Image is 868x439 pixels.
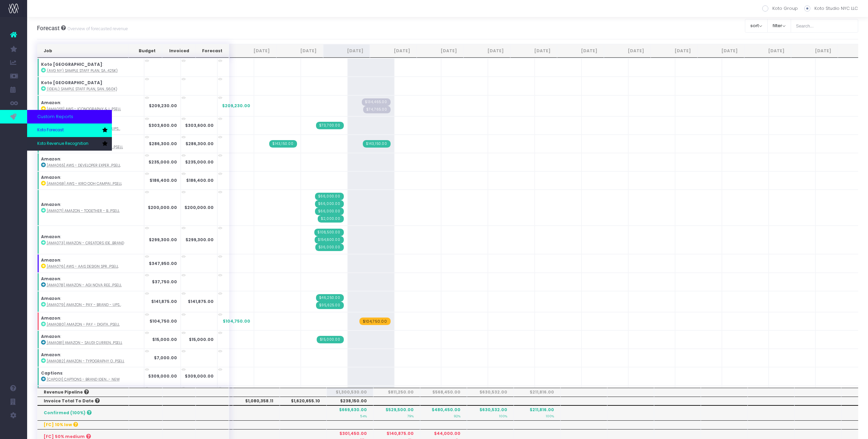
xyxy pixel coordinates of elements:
th: $630,532.00 [467,405,514,420]
abbr: [AMA076] AWS - AAIS Design Sprint - Brand - Upsell [47,264,119,269]
span: Streamtime Invoice: 343 – [AMA071] Amazon - Together - Brand - Upsell [318,215,343,223]
th: Invoice Total To Date [37,397,129,405]
th: Aug 25: activate to sort column ascending [230,44,276,58]
span: $209,230.00 [222,103,250,109]
abbr: [AMA078] Amazon - AGI Nova Reel - Motion - Upsell [47,283,122,288]
strong: $200,000.00 [184,205,214,210]
th: Confirmed (100%) [37,405,129,420]
span: $104,750.00 [223,318,250,324]
strong: $299,300.00 [185,237,214,243]
th: Sep 25: activate to sort column ascending [276,44,323,58]
span: wayahead Revenue Forecast Item [359,318,391,325]
strong: Amazon [41,315,60,321]
span: Koto Revenue Recognition [37,141,88,147]
strong: $303,600.00 [149,122,177,128]
strong: $200,000.00 [148,205,177,210]
strong: $15,000.00 [152,337,177,342]
span: Streamtime Invoice: 351 – [AMA079] Amazon - Pay - Brand - Upsell [316,294,344,302]
span: Streamtime Invoice: 352 – [AMA079] Amazon - Pay - Brand - Upsell [316,302,344,309]
th: $1,080,358.11 [233,397,280,405]
strong: $7,000.00 [154,355,177,361]
th: $630,532.00 [467,388,514,397]
td: : [37,330,144,349]
td: : [37,349,144,367]
span: Streamtime Invoice: 334 – [AMA061] Amazon - Pay - Brand - Upsell [316,122,344,129]
th: Job: activate to sort column ascending [37,44,129,58]
abbr: [AMA082] Amazon - Typography OTF Files - Brand - Upsell [47,359,124,364]
td: : [37,58,144,77]
strong: $286,300.00 [185,141,214,147]
td: : [37,190,144,226]
label: Koto Studio NYC LLC [804,5,858,12]
button: filter [767,19,791,33]
abbr: [AMA055] AWS - Iconography & Illustration Phase 2 - Brand - Upsell [47,107,121,112]
strong: $186,400.00 [150,177,177,183]
strong: Amazon [41,100,60,106]
strong: $37,750.00 [152,279,177,285]
span: Streamtime Invoice: 354 – [AMA063] Amazon - Supply Chain Services - Brand - Upsell - 1 [363,140,391,148]
span: Forecast [37,25,60,32]
abbr: [CAP001] Captions - Brand Identity - Brand - New [47,377,120,382]
th: Invoiced [162,44,195,58]
strong: $299,300.00 [149,237,177,243]
abbr: [AMA081] Amazon - Saudi Currency Symbols - Brand - Upsell [47,340,122,345]
strong: $186,400.00 [186,177,214,183]
td: : [37,386,144,404]
span: Streamtime Invoice: 339 – [AMA073] Amazon - Creators Identity - Brand [315,244,344,251]
span: Streamtime Draft Invoice: null – [AMA055] AWS Iconography & Illustration Phase 2 - 2 [363,106,391,113]
th: May 26: activate to sort column ascending [651,44,697,58]
th: Aug 26: activate to sort column ascending [791,44,838,58]
button: sort [745,19,768,33]
th: $211,816.00 [514,388,560,397]
span: Streamtime Invoice: 321 – [AMA073] Amazon - Creators Identity - Brand [314,229,344,236]
th: $1,620,655.10 [280,397,327,405]
strong: $235,000.00 [149,159,177,165]
small: 92% [454,413,460,418]
small: 100% [499,413,507,418]
th: $568,450.00 [420,388,467,397]
span: Koto Forecast [37,127,64,133]
td: : [37,291,144,312]
span: Streamtime Invoice: 338 – [AMA073] Amazon - Creators Identity - Brand [315,236,344,244]
th: Jan 26: activate to sort column ascending [463,44,510,58]
span: Streamtime Draft Invoice: null – [AMA055] AWS Iconography & Illustration Phase 2 - 1 [362,98,391,106]
td: : [37,312,144,330]
td: : [37,77,144,95]
strong: Amazon [41,333,60,339]
abbr: [AMA079] Amazon - Pay - Brand - Upsell [47,302,121,307]
strong: $309,000.00 [185,373,214,379]
th: Revenue Pipeline [37,388,129,397]
th: Dec 25: activate to sort column ascending [417,44,463,58]
strong: Amazon [41,257,60,263]
strong: $286,300.00 [149,141,177,147]
td: : [37,273,144,291]
strong: Amazon [41,156,60,162]
th: $238,150.00 [327,397,373,405]
strong: Captions [41,370,62,376]
strong: $235,000.00 [185,159,214,165]
span: Custom Reports [37,113,73,120]
abbr: [AMA065] AWS - Developer Experience Graphics - Brand - Upsell [47,163,121,168]
strong: Koto [GEOGRAPHIC_DATA] [41,80,102,85]
abbr: (Ideal) Sample Staff Plan, sans ECD ($560K) [47,87,117,92]
span: Streamtime Invoice: 340 – [AMA071] Amazon - Together - Brand - Upsell [315,193,344,200]
th: Jun 26: activate to sort column ascending [697,44,744,58]
small: 54% [360,413,367,418]
th: Forecast [196,44,229,58]
abbr: (Avg NY) Sample Staff Plan, sans ECD ($425K) [47,68,118,73]
td: : [37,367,144,385]
strong: $141,875.00 [151,299,177,304]
th: $811,250.00 [373,388,420,397]
th: $1,300,530.00 [327,388,373,397]
small: Overview of forecasted revenue [66,25,128,32]
span: Streamtime Invoice: 322 – [AMA063] Amazon - Supply Chain Services - Brand - Upsell - 1 [269,140,297,148]
strong: Amazon [41,202,60,207]
strong: $303,600.00 [185,122,214,128]
th: $529,500.00 [373,405,420,420]
td: : [37,171,144,190]
strong: $104,750.00 [150,318,177,324]
input: Search... [791,19,859,33]
strong: Amazon [41,295,60,301]
strong: $309,000.00 [148,373,177,379]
